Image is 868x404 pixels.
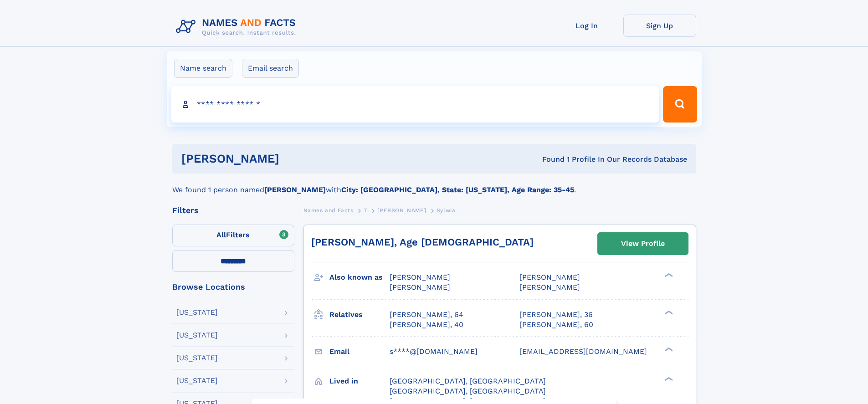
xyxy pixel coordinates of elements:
[519,320,593,330] a: [PERSON_NAME], 60
[216,230,226,239] span: All
[172,174,696,195] div: We found 1 person named with .
[411,154,687,164] div: Found 1 Profile In Our Records Database
[176,377,218,384] div: [US_STATE]
[390,310,463,320] a: [PERSON_NAME], 64
[176,332,218,339] div: [US_STATE]
[329,373,390,389] h3: Lived in
[377,207,426,214] span: [PERSON_NAME]
[172,283,294,291] div: Browse Locations
[390,387,546,395] span: [GEOGRAPHIC_DATA], [GEOGRAPHIC_DATA]
[172,225,294,246] label: Filters
[519,273,580,281] span: [PERSON_NAME]
[172,206,294,215] div: Filters
[663,346,673,352] div: ❯
[437,207,456,214] span: Sylwia
[242,59,299,78] label: Email search
[181,153,411,164] h1: [PERSON_NAME]
[329,270,390,285] h3: Also known as
[364,207,367,214] span: T
[519,283,580,291] span: [PERSON_NAME]
[550,15,623,37] a: Log In
[176,354,218,362] div: [US_STATE]
[174,59,232,78] label: Name search
[341,185,574,194] b: City: [GEOGRAPHIC_DATA], State: [US_STATE], Age Range: 35-45
[329,344,390,359] h3: Email
[311,236,534,248] a: [PERSON_NAME], Age [DEMOGRAPHIC_DATA]
[390,377,546,385] span: [GEOGRAPHIC_DATA], [GEOGRAPHIC_DATA]
[171,86,659,123] input: search input
[663,86,697,123] button: Search Button
[621,233,665,254] div: View Profile
[598,233,688,255] a: View Profile
[264,185,326,194] b: [PERSON_NAME]
[390,273,450,281] span: [PERSON_NAME]
[329,307,390,322] h3: Relatives
[390,283,450,291] span: [PERSON_NAME]
[377,205,426,216] a: [PERSON_NAME]
[519,347,647,356] span: [EMAIL_ADDRESS][DOMAIN_NAME]
[663,309,673,315] div: ❯
[623,15,696,37] a: Sign Up
[364,205,367,216] a: T
[519,310,593,320] a: [PERSON_NAME], 36
[390,320,463,330] a: [PERSON_NAME], 40
[663,272,673,278] div: ❯
[663,376,673,382] div: ❯
[176,309,218,316] div: [US_STATE]
[303,205,354,216] a: Names and Facts
[172,15,303,39] img: Logo Names and Facts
